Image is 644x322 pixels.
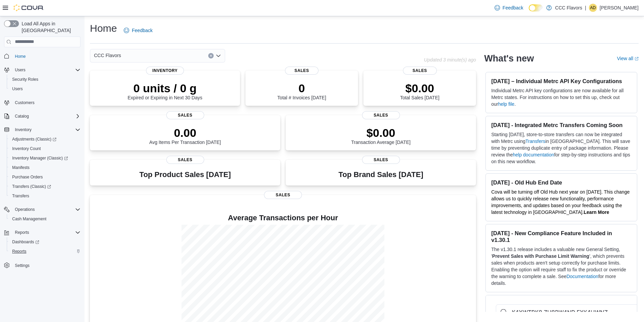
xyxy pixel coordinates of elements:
a: Inventory Manager (Classic) [9,154,71,162]
span: Transfers (Classic) [12,184,51,189]
a: Transfers (Classic) [9,182,54,191]
a: Cash Management [9,215,49,223]
span: Inventory [146,67,184,75]
a: Dashboards [9,238,42,246]
span: Operations [12,205,80,214]
span: Feedback [132,27,152,34]
p: 0.00 [149,126,221,140]
h3: Top Product Sales [DATE] [139,171,231,179]
span: Inventory Manager (Classic) [9,154,80,162]
span: Inventory [15,127,31,132]
span: Reports [12,228,80,237]
div: Expired or Expiring in Next 30 Days [128,81,202,100]
span: Load All Apps in [GEOGRAPHIC_DATA] [19,20,80,34]
span: Dashboards [12,239,39,245]
span: Operations [15,207,35,212]
button: Settings [1,260,83,270]
button: Operations [1,205,83,214]
span: Adjustments (Classic) [12,137,56,142]
span: Users [12,66,80,74]
span: Transfers [12,193,29,199]
span: Dashboards [9,238,80,246]
span: Sales [362,156,400,164]
span: Security Roles [9,75,80,83]
button: Inventory [12,126,34,134]
div: Avg Items Per Transaction [DATE] [149,126,221,145]
button: Purchase Orders [7,172,83,182]
p: | [585,4,586,12]
a: Dashboards [7,237,83,247]
span: Sales [403,67,437,75]
a: Customers [12,99,37,107]
a: Purchase Orders [9,173,46,181]
p: 0 units / 0 g [128,81,202,95]
button: Inventory Count [7,144,83,153]
button: Users [12,66,28,74]
nav: Complex example [4,49,80,288]
a: Adjustments (Classic) [9,135,59,143]
a: Manifests [9,164,32,172]
button: Catalog [12,112,31,120]
p: CCC Flavors [555,4,582,12]
span: Reports [12,249,26,254]
span: Security Roles [12,77,38,82]
a: Transfers [9,192,32,200]
a: Documentation [567,274,598,279]
span: Adjustments (Classic) [9,135,80,143]
p: Individual Metrc API key configurations are now available for all Metrc states. For instructions ... [491,87,631,107]
span: Home [15,54,26,59]
div: Total # Invoices [DATE] [277,81,326,100]
button: Users [1,65,83,75]
a: View allExternal link [617,56,639,61]
span: Manifests [9,164,80,172]
a: Learn More [584,209,609,215]
span: Feedback [503,4,523,11]
button: Transfers [7,191,83,201]
span: Catalog [15,114,29,119]
h3: Top Brand Sales [DATE] [338,171,423,179]
span: Catalog [12,112,80,120]
span: Sales [285,67,319,75]
span: Users [15,67,25,73]
span: Inventory Count [12,146,41,151]
h3: [DATE] - New Compliance Feature Included in v1.30.1 [491,230,631,243]
button: Customers [1,98,83,107]
a: Inventory Count [9,145,44,153]
button: Users [7,84,83,94]
span: CCC Flavors [94,51,121,59]
p: 0 [277,81,326,95]
h3: [DATE] - Old Hub End Date [491,179,631,186]
span: AD [590,4,596,12]
a: Reports [9,247,29,255]
span: Sales [362,111,400,119]
button: Catalog [1,112,83,121]
h1: Home [90,22,117,35]
h2: What's new [484,53,534,64]
span: Customers [15,100,34,105]
p: Updated 3 minute(s) ago [424,57,476,63]
a: Home [12,52,28,60]
span: Inventory [12,126,80,134]
span: Cova will be turning off Old Hub next year on [DATE]. This change allows us to quickly release ne... [491,189,629,215]
span: Sales [166,111,204,119]
span: Transfers (Classic) [9,182,80,191]
span: Reports [9,247,80,255]
span: Purchase Orders [12,174,43,180]
button: Open list of options [216,53,221,58]
span: Cash Management [12,216,46,222]
img: Cova [14,4,44,11]
div: Transaction Average [DATE] [351,126,411,145]
span: Users [9,85,80,93]
span: Sales [264,191,302,199]
span: Inventory Manager (Classic) [12,155,68,161]
span: Transfers [9,192,80,200]
a: Feedback [492,1,526,15]
button: Reports [12,228,32,237]
a: Security Roles [9,75,41,83]
button: Operations [12,205,38,214]
span: Sales [166,156,204,164]
p: [PERSON_NAME] [600,4,639,12]
a: Users [9,85,25,93]
input: Dark Mode [529,4,543,11]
